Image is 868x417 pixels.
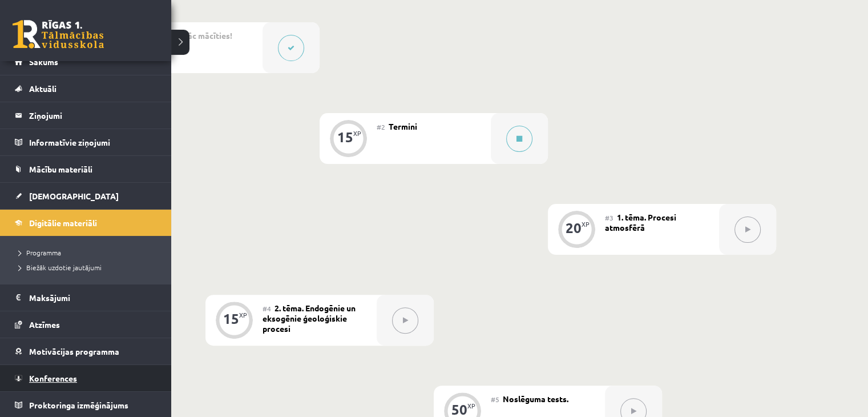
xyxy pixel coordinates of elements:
span: Aktuāli [29,83,56,94]
a: Biežāk uzdotie jautājumi [14,262,160,272]
span: [DEMOGRAPHIC_DATA] [29,191,119,201]
span: #3 [605,213,613,222]
a: Aktuāli [15,75,157,102]
a: Konferences [15,365,157,391]
span: #2 [377,122,385,131]
span: Noslēguma tests. [503,394,568,404]
span: 1. tēma. Procesi atmosfērā [605,212,676,232]
span: 2. tēma. Endogēnie un eksogēnie ģeoloģiskie procesi [263,303,356,334]
span: Atzīmes [29,319,60,330]
div: XP [353,130,361,137]
a: Mācību materiāli [15,156,157,182]
a: Sākums [15,49,157,75]
span: Konferences [29,373,77,383]
span: Digitālie materiāli [29,218,97,228]
a: Digitālie materiāli [15,210,157,236]
a: Atzīmes [15,311,157,338]
span: Proktoringa izmēģinājums [29,400,128,410]
span: Pirms sāc mācīties! [160,30,232,41]
div: XP [467,403,475,409]
legend: Maksājumi [29,284,157,311]
span: Sākums [29,57,58,67]
div: 15 [337,132,353,142]
div: 15 [223,314,239,324]
div: XP [582,221,590,227]
legend: Ziņojumi [29,102,157,129]
span: #5 [491,395,499,404]
span: Mācību materiāli [29,164,92,174]
a: Programma [14,247,160,258]
span: Termini [389,121,417,131]
a: Ziņojumi [15,102,157,129]
a: Maksājumi [15,284,157,311]
a: Motivācijas programma [15,338,157,364]
span: Biežāk uzdotie jautājumi [14,263,102,272]
a: Informatīvie ziņojumi [15,129,157,155]
span: Programma [14,248,61,257]
legend: Informatīvie ziņojumi [29,129,157,155]
div: 20 [566,223,582,233]
a: Rīgas 1. Tālmācības vidusskola [13,20,104,49]
div: 50 [451,404,467,415]
a: [DEMOGRAPHIC_DATA] [15,183,157,209]
div: XP [239,312,247,318]
span: #4 [263,304,271,313]
span: Motivācijas programma [29,346,119,356]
